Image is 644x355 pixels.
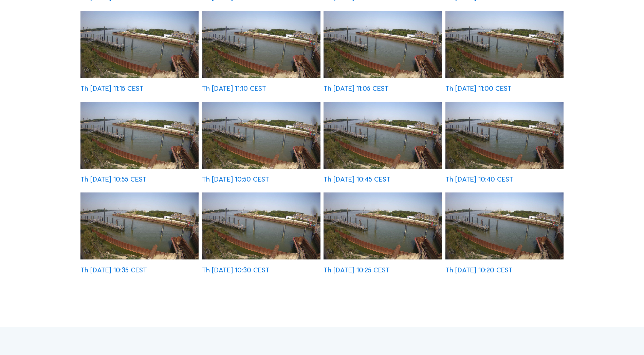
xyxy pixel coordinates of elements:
[324,267,390,273] div: Th [DATE] 10:25 CEST
[202,11,320,78] img: image_52560664
[324,85,389,92] div: Th [DATE] 11:05 CEST
[80,176,147,183] div: Th [DATE] 10:55 CEST
[445,192,564,259] img: image_52559377
[445,102,564,169] img: image_52559909
[324,192,442,259] img: image_52559513
[80,267,147,273] div: Th [DATE] 10:35 CEST
[445,11,564,78] img: image_52560437
[202,102,320,169] img: image_52560130
[445,85,512,92] div: Th [DATE] 11:00 CEST
[445,176,513,183] div: Th [DATE] 10:40 CEST
[324,11,442,78] img: image_52560588
[202,176,269,183] div: Th [DATE] 10:50 CEST
[202,192,320,259] img: image_52559593
[202,85,266,92] div: Th [DATE] 11:10 CEST
[202,267,270,273] div: Th [DATE] 10:30 CEST
[80,192,199,259] img: image_52559764
[80,11,199,78] img: image_52560812
[445,267,513,273] div: Th [DATE] 10:20 CEST
[324,176,390,183] div: Th [DATE] 10:45 CEST
[80,102,199,169] img: image_52560282
[324,102,442,169] img: image_52560048
[80,85,144,92] div: Th [DATE] 11:15 CEST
